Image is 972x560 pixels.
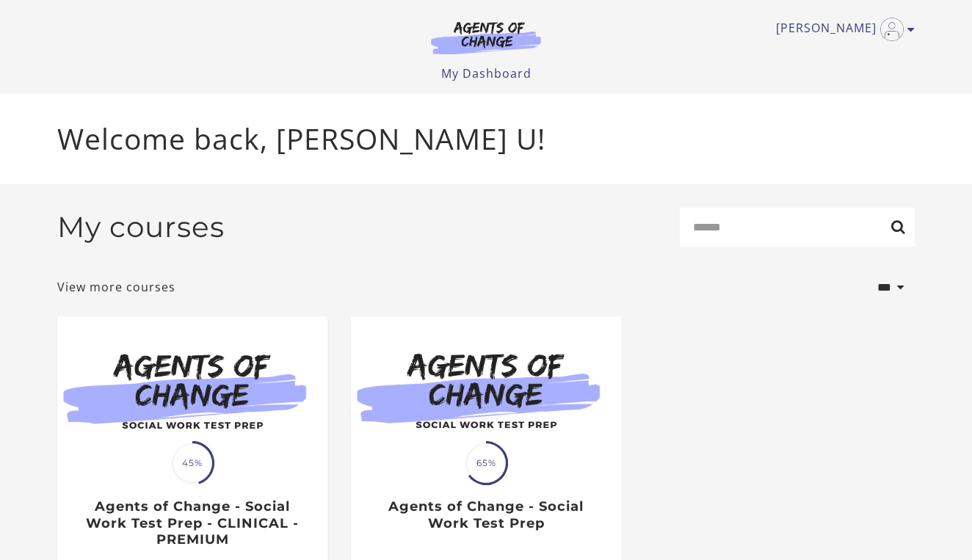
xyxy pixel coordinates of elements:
span: 45% [173,443,212,483]
a: My Dashboard [441,65,532,81]
h3: Agents of Change - Social Work Test Prep [366,498,605,531]
p: Welcome back, [PERSON_NAME] U! [57,117,915,161]
h2: My courses [57,210,225,244]
a: View more courses [57,278,175,296]
h3: Agents of Change - Social Work Test Prep - CLINICAL - PREMIUM [73,498,311,548]
a: Toggle menu [776,18,907,41]
span: 65% [466,443,506,483]
img: Agents of Change Logo [416,21,556,54]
